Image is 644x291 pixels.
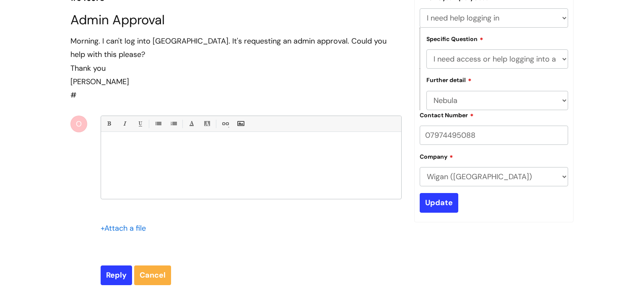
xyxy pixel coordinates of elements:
a: Underline(Ctrl-U) [135,118,145,129]
div: Attach a file [101,221,151,235]
a: 1. Ordered List (Ctrl-Shift-8) [168,118,179,129]
input: Update [420,193,458,212]
a: Italic (Ctrl-I) [119,118,130,129]
div: # [70,34,402,102]
a: Back Color [202,118,212,129]
a: Cancel [134,265,171,285]
div: Morning. I can't log into [GEOGRAPHIC_DATA]. It's requesting an admin approval. Could you help wi... [70,34,402,62]
a: • Unordered List (Ctrl-Shift-7) [153,118,163,129]
div: O [70,116,87,132]
a: Bold (Ctrl-B) [104,118,114,129]
a: Insert Image... [235,118,246,129]
h1: Admin Approval [70,12,402,28]
a: Font Color [186,118,197,129]
div: Thank you [70,62,402,75]
div: [PERSON_NAME] [70,75,402,88]
label: Further detail [426,75,472,84]
a: Link [220,118,230,129]
label: Specific Question [426,34,483,43]
input: Reply [101,265,132,285]
label: Company [420,152,453,160]
label: Contact Number [420,111,474,119]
